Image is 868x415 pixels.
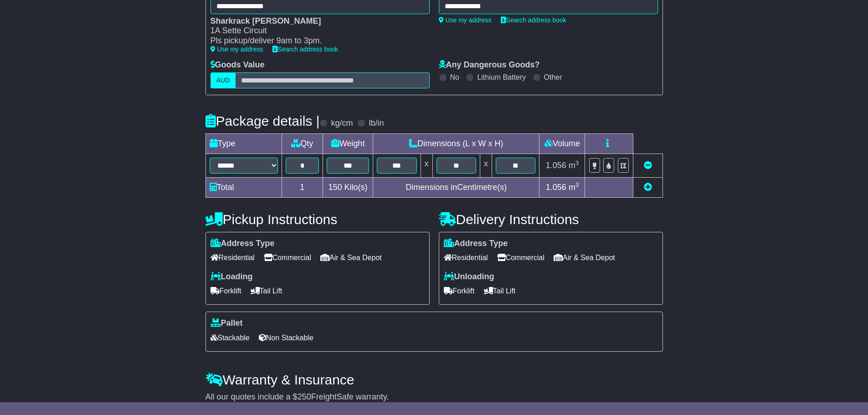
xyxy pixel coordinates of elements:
[205,392,663,402] div: All our quotes include a $ FreightSafe warranty.
[211,251,255,265] span: Residential
[264,251,311,265] span: Commercial
[569,161,579,170] span: m
[373,177,539,197] td: Dimensions in Centimetre(s)
[539,133,585,154] td: Volume
[480,154,492,177] td: x
[644,161,652,170] a: Remove this item
[331,118,353,128] label: kg/cm
[323,133,373,154] td: Weight
[546,161,566,170] span: 1.056
[501,16,566,24] a: Search address book
[211,46,263,53] a: Use my address
[439,16,492,24] a: Use my address
[329,183,342,192] span: 150
[569,183,579,192] span: m
[444,284,475,298] span: Forklift
[320,251,382,265] span: Air & Sea Depot
[205,212,430,227] h4: Pickup Instructions
[211,272,253,282] label: Loading
[211,60,265,70] label: Goods Value
[444,239,508,249] label: Address Type
[282,177,323,197] td: 1
[323,177,373,197] td: Kilo(s)
[205,177,282,197] td: Total
[497,251,544,265] span: Commercial
[282,133,323,154] td: Qty
[211,26,421,36] div: 1A Sette Circuit
[211,284,241,298] span: Forklift
[211,239,275,249] label: Address Type
[373,133,539,154] td: Dimensions (L x W x H)
[211,36,421,46] div: Pls pickup/deliver 9am to 3pm.
[450,73,459,82] label: No
[439,60,540,70] label: Any Dangerous Goods?
[544,73,562,82] label: Other
[205,372,663,387] h4: Warranty & Insurance
[484,284,516,298] span: Tail Lift
[444,272,494,282] label: Unloading
[211,318,243,328] label: Pallet
[444,251,488,265] span: Residential
[259,331,313,345] span: Non Stackable
[211,331,250,345] span: Stackable
[298,392,311,401] span: 250
[421,154,432,177] td: x
[546,183,566,192] span: 1.056
[439,212,663,227] h4: Delivery Instructions
[369,118,384,128] label: lb/in
[272,46,338,53] a: Search address book
[575,181,579,188] sup: 3
[211,16,421,26] div: Sharkrack [PERSON_NAME]
[575,159,579,166] sup: 3
[251,284,282,298] span: Tail Lift
[205,133,282,154] td: Type
[211,72,236,88] label: AUD
[554,251,615,265] span: Air & Sea Depot
[477,73,526,82] label: Lithium Battery
[644,183,652,192] a: Add new item
[205,113,320,128] h4: Package details |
